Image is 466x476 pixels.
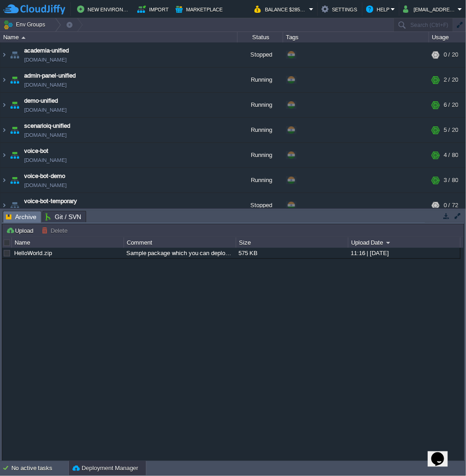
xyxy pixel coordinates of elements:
[8,143,21,167] img: AMDAwAAAACH5BAEAAAAALAAAAAABAAEAAAICRAEAOw==
[24,80,67,89] a: [DOMAIN_NAME]
[0,42,8,67] img: AMDAwAAAACH5BAEAAAAALAAAAAABAAEAAAICRAEAOw==
[238,93,283,117] div: Running
[8,168,21,193] img: AMDAwAAAACH5BAEAAAAALAAAAAABAAEAAAICRAEAOw==
[72,464,138,473] button: Deployment Manager
[238,143,283,167] div: Running
[24,71,76,80] a: admin-panel-unified
[444,118,458,142] div: 5 / 20
[8,42,21,67] img: AMDAwAAAACH5BAEAAAAALAAAAAABAAEAAAICRAEAOw==
[349,237,460,248] div: Upload Date
[137,4,170,15] button: Import
[238,118,283,142] div: Running
[6,226,36,235] button: Upload
[46,211,81,222] span: Git / SVN
[24,55,67,64] a: [DOMAIN_NAME]
[24,172,65,181] a: voice-bot-demo
[238,32,283,42] div: Status
[77,4,132,15] button: New Environment
[8,68,21,92] img: AMDAwAAAACH5BAEAAAAALAAAAAABAAEAAAICRAEAOw==
[24,146,48,156] a: voice-bot
[24,105,67,115] a: [DOMAIN_NAME]
[321,4,358,15] button: Settings
[238,193,283,218] div: Stopped
[428,439,457,467] iframe: chat widget
[124,248,235,258] div: Sample package which you can deploy to your environment. Feel free to delete and upload a package...
[24,156,67,165] a: [DOMAIN_NAME]
[237,237,348,248] div: Size
[3,4,65,15] img: CloudJiffy
[254,4,309,15] button: Balance $2850.02
[24,96,58,105] a: demo-unified
[0,168,8,193] img: AMDAwAAAACH5BAEAAAAALAAAAAABAAEAAAICRAEAOw==
[8,93,21,117] img: AMDAwAAAACH5BAEAAAAALAAAAAABAAEAAAICRAEAOw==
[444,42,458,67] div: 0 / 20
[0,118,8,142] img: AMDAwAAAACH5BAEAAAAALAAAAAABAAEAAAICRAEAOw==
[24,181,67,190] a: [DOMAIN_NAME]
[238,42,283,67] div: Stopped
[0,193,8,218] img: AMDAwAAAACH5BAEAAAAALAAAAAABAAEAAAICRAEAOw==
[24,121,70,131] a: scenarioiq-unified
[24,131,67,140] a: [DOMAIN_NAME]
[41,226,70,235] button: Delete
[0,143,8,167] img: AMDAwAAAACH5BAEAAAAALAAAAAABAAEAAAICRAEAOw==
[0,68,8,92] img: AMDAwAAAACH5BAEAAAAALAAAAAABAAEAAAICRAEAOw==
[366,4,391,15] button: Help
[176,4,224,15] button: Marketplace
[238,168,283,193] div: Running
[8,193,21,218] img: AMDAwAAAACH5BAEAAAAALAAAAAABAAEAAAICRAEAOw==
[6,211,36,223] span: Archive
[11,461,68,476] div: No active tasks
[21,37,26,39] img: AMDAwAAAACH5BAEAAAAALAAAAAABAAEAAAICRAEAOw==
[14,250,52,256] a: HelloWorld.zip
[284,32,429,42] div: Tags
[1,32,237,42] div: Name
[124,237,236,248] div: Comment
[24,46,69,55] a: academia-unified
[444,68,458,92] div: 2 / 20
[348,248,460,258] div: 11:16 | [DATE]
[24,197,77,206] a: voice-bot-temporary
[8,118,21,142] img: AMDAwAAAACH5BAEAAAAALAAAAAABAAEAAAICRAEAOw==
[444,93,458,117] div: 6 / 20
[238,68,283,92] div: Running
[3,18,48,31] button: Env Groups
[403,4,458,15] button: [EMAIL_ADDRESS][DOMAIN_NAME]
[444,193,458,218] div: 0 / 72
[0,93,8,117] img: AMDAwAAAACH5BAEAAAAALAAAAAABAAEAAAICRAEAOw==
[12,237,124,248] div: Name
[236,248,347,258] div: 575 KB
[444,143,458,167] div: 4 / 80
[24,206,67,215] a: [DOMAIN_NAME]
[444,168,458,193] div: 3 / 80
